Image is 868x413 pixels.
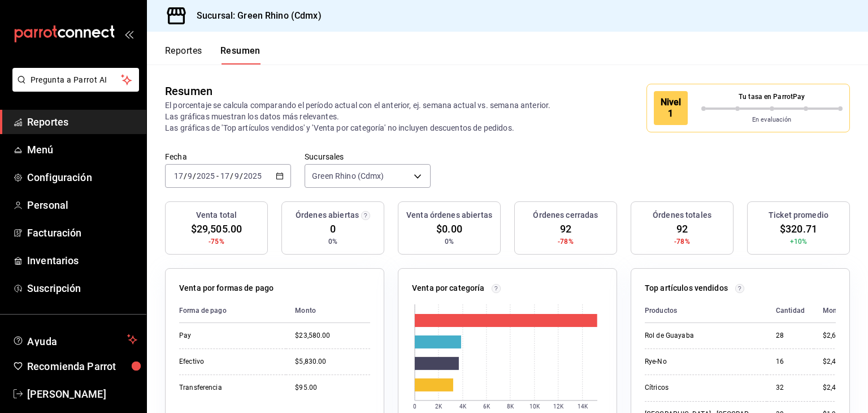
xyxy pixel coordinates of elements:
[27,386,137,402] span: [PERSON_NAME]
[553,403,564,410] text: 12K
[165,83,212,100] div: Resumen
[27,253,137,268] span: Inventarios
[560,221,571,236] span: 92
[27,170,137,185] span: Configuración
[776,331,805,341] div: 28
[823,357,854,367] div: $2,480.00
[790,236,808,247] span: +10%
[776,357,805,367] div: 16
[328,236,337,247] span: 0%
[530,403,540,410] text: 10K
[295,331,370,341] div: $23,580.00
[776,383,805,393] div: 32
[295,357,370,367] div: $5,830.00
[823,383,854,393] div: $2,400.00
[27,359,137,374] span: Recomienda Parrot
[305,153,431,161] label: Sucursales
[220,171,230,180] input: --
[124,29,133,38] button: open_drawer_menu
[12,68,139,92] button: Pregunta a Parrot AI
[412,282,485,294] p: Venta por categoría
[173,171,184,180] input: --
[459,403,467,410] text: 4K
[654,91,688,125] div: Nivel 1
[823,331,854,341] div: $2,660.00
[243,171,262,180] input: ----
[435,403,442,410] text: 2K
[27,281,137,296] span: Suscripción
[220,45,261,64] button: Resumen
[296,209,359,221] h3: Órdenes abiertas
[507,403,514,410] text: 8K
[701,92,843,102] p: Tu tasa en ParrotPay
[27,142,137,157] span: Menú
[196,209,237,221] h3: Venta total
[286,299,370,323] th: Monto
[645,282,728,294] p: Top artículos vendidos
[27,225,137,240] span: Facturación
[676,221,688,236] span: 92
[436,221,462,236] span: $0.00
[179,383,277,393] div: Transferencia
[27,333,123,346] span: Ayuda
[179,357,277,367] div: Efectivo
[179,299,286,323] th: Forma de pago
[406,209,492,221] h3: Venta órdenes abiertas
[8,82,139,94] a: Pregunta a Parrot AI
[234,171,240,180] input: --
[645,383,758,393] div: Cítricos
[674,236,690,247] span: -78%
[165,45,261,64] div: navigation tabs
[230,171,233,180] span: /
[27,197,137,213] span: Personal
[645,357,758,367] div: Rye-No
[533,209,598,221] h3: Órdenes cerradas
[330,221,336,236] span: 0
[312,170,384,182] span: Green Rhino (Cdmx)
[558,236,574,247] span: -78%
[187,171,193,180] input: --
[179,331,277,341] div: Pay
[165,45,202,64] button: Reportes
[165,153,291,161] label: Fecha
[184,171,187,180] span: /
[240,171,243,180] span: /
[165,100,565,134] p: El porcentaje se calcula comparando el período actual con el anterior, ej. semana actual vs. sema...
[196,171,215,180] input: ----
[653,209,711,221] h3: Órdenes totales
[413,403,416,410] text: 0
[179,282,274,294] p: Venta por formas de pago
[780,221,817,236] span: $320.71
[483,403,491,410] text: 6K
[701,115,843,125] p: En evaluación
[814,299,854,323] th: Monto
[645,331,758,341] div: Rol de Guayaba
[767,299,814,323] th: Cantidad
[295,383,370,393] div: $95.00
[578,403,588,410] text: 14K
[209,236,224,247] span: -75%
[645,299,767,323] th: Productos
[216,171,219,180] span: -
[188,9,322,23] h3: Sucursal: Green Rhino (Cdmx)
[27,114,137,130] span: Reportes
[193,171,196,180] span: /
[445,236,454,247] span: 0%
[191,221,242,236] span: $29,505.00
[31,74,121,86] span: Pregunta a Parrot AI
[769,209,828,221] h3: Ticket promedio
